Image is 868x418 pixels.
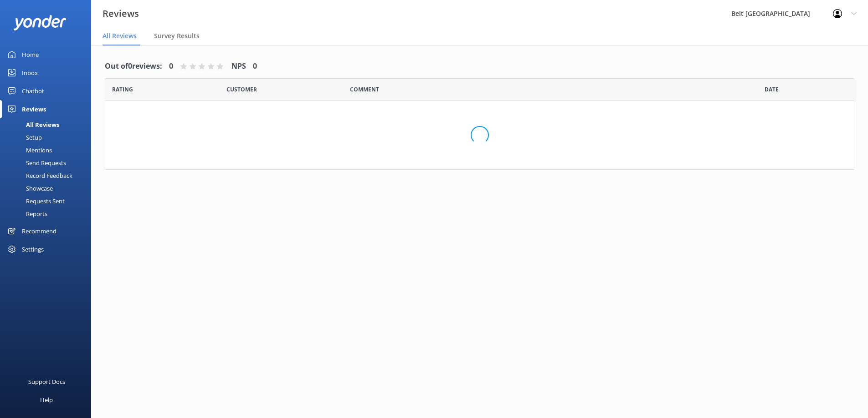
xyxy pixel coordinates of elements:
div: Reviews [22,100,46,118]
div: Home [22,45,39,64]
h4: NPS [231,60,246,72]
div: Requests Sent [5,195,65,207]
img: yonder-white-logo.png [14,15,66,30]
span: Date [112,85,133,94]
div: Send Requests [5,156,66,169]
span: Survey Results [154,31,200,40]
div: Reports [5,207,47,220]
a: Send Requests [5,156,91,169]
div: All Reviews [5,118,59,131]
div: Recommend [22,222,56,240]
div: Inbox [22,64,38,82]
div: Setup [5,131,42,144]
div: Record Feedback [5,169,72,182]
div: Chatbot [22,82,44,100]
a: Mentions [5,144,91,156]
div: Settings [22,240,44,258]
span: Date [226,85,257,94]
h4: 0 [253,60,257,72]
h4: Out of 0 reviews: [105,60,162,72]
div: Mentions [5,144,52,156]
a: Record Feedback [5,169,91,182]
div: Support Docs [28,373,65,391]
a: Setup [5,131,91,144]
div: Showcase [5,182,53,195]
span: Date [765,85,779,94]
h3: Reviews [103,6,139,21]
h4: 0 [169,60,173,72]
div: Help [40,391,53,409]
span: All Reviews [103,31,137,40]
span: Question [350,85,379,94]
a: All Reviews [5,118,91,131]
a: Reports [5,207,91,220]
a: Showcase [5,182,91,195]
a: Requests Sent [5,195,91,207]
